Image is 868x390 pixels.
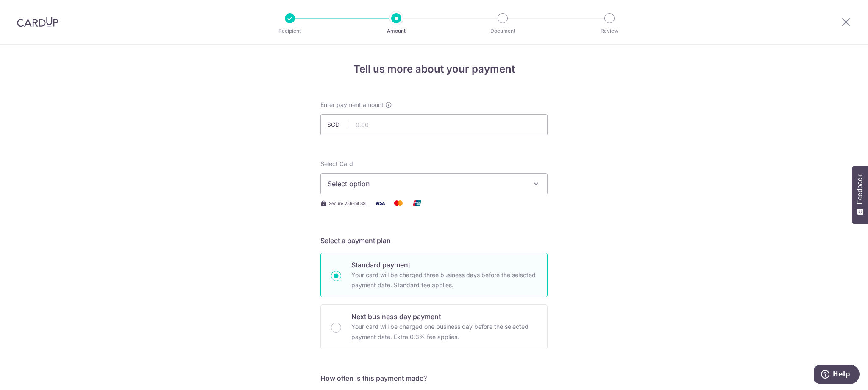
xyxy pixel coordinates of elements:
img: Visa [371,198,388,208]
iframe: Opens a widget where you can find more information [814,365,860,386]
img: Mastercard [390,198,407,208]
h4: Tell us more about your payment [320,62,548,77]
img: Union Pay [409,198,426,208]
span: Enter payment amount [320,101,384,109]
p: Next business day payment [351,311,537,322]
button: Select option [320,173,548,194]
p: Your card will be charged one business day before the selected payment date. Extra 0.3% fee applies. [351,322,537,342]
h5: How often is this payment made? [320,373,548,383]
span: Secure 256-bit SSL [329,200,368,207]
input: 0.00 [320,114,548,135]
span: translation missing: en.payables.payment_networks.credit_card.summary.labels.select_card [320,160,353,167]
p: Your card will be charged three business days before the selected payment date. Standard fee appl... [351,270,537,290]
p: Amount [365,27,428,35]
span: Select option [328,179,525,189]
p: Review [578,27,641,35]
span: SGD [327,121,349,129]
h5: Select a payment plan [320,236,548,246]
img: CardUp [17,17,58,27]
p: Document [471,27,534,35]
p: Recipient [259,27,321,35]
span: Feedback [856,174,864,204]
button: Feedback - Show survey [852,166,868,224]
p: Standard payment [351,260,537,270]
